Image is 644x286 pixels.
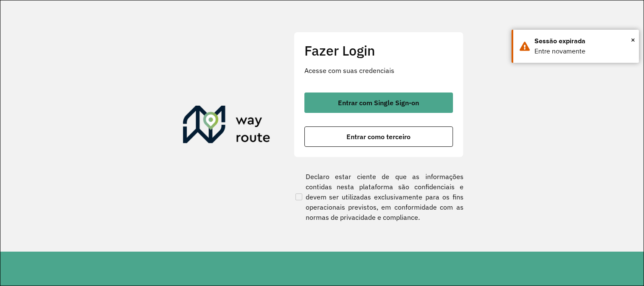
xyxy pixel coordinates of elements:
span: Entrar como terceiro [346,133,411,140]
h2: Fazer Login [304,42,453,59]
label: Declaro estar ciente de que as informações contidas nesta plataforma são confidenciais e devem se... [294,171,464,222]
button: button [304,93,453,113]
p: Acesse com suas credenciais [304,65,453,76]
button: button [304,126,453,147]
span: Entrar com Single Sign-on [338,99,419,106]
span: × [631,34,635,46]
img: Roteirizador AmbevTech [183,106,270,146]
button: Close [631,34,635,46]
div: Entre novamente [534,46,633,56]
div: Sessão expirada [534,36,633,46]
